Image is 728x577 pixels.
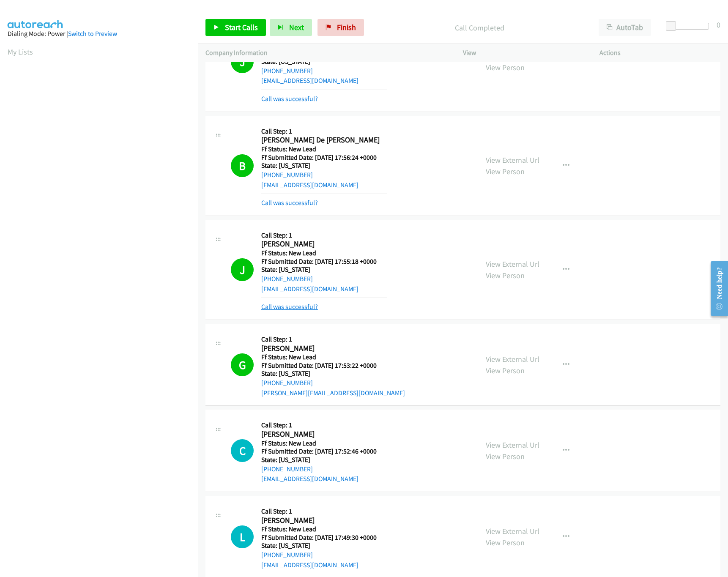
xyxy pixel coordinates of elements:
h2: [PERSON_NAME] [261,429,377,439]
h5: State: [US_STATE] [261,161,387,170]
a: [EMAIL_ADDRESS][DOMAIN_NAME] [261,181,359,189]
h5: Ff Status: New Lead [261,439,377,448]
h5: Ff Submitted Date: [DATE] 17:49:30 +0000 [261,533,377,542]
p: Call Completed [375,22,583,33]
iframe: Resource Center [704,255,728,322]
h1: L [231,525,254,548]
p: View [463,48,584,58]
a: [PERSON_NAME][EMAIL_ADDRESS][DOMAIN_NAME] [261,389,405,397]
h5: Call Step: 1 [261,127,387,136]
a: View Person [486,167,525,176]
div: 0 [717,19,720,30]
h1: J [231,50,254,73]
iframe: Dialpad [8,65,198,467]
h2: [PERSON_NAME] [261,239,387,249]
h5: Call Step: 1 [261,335,405,344]
span: Next [289,22,304,32]
button: AutoTab [599,19,651,36]
a: [EMAIL_ADDRESS][DOMAIN_NAME] [261,77,359,85]
a: [EMAIL_ADDRESS][DOMAIN_NAME] [261,561,359,569]
h5: State: [US_STATE] [261,57,387,66]
a: [PHONE_NUMBER] [261,551,313,559]
a: [PHONE_NUMBER] [261,67,313,75]
a: View Person [486,366,525,375]
h1: C [231,439,254,462]
h1: B [231,154,254,177]
a: View External Url [486,155,539,165]
h5: State: [US_STATE] [261,541,377,550]
h5: Call Step: 1 [261,421,377,429]
p: Actions [599,48,721,58]
h5: Ff Submitted Date: [DATE] 17:55:18 +0000 [261,257,387,266]
a: View Person [486,451,525,461]
a: View Person [486,63,525,72]
h5: Ff Submitted Date: [DATE] 17:56:24 +0000 [261,153,387,162]
a: Finish [317,19,364,36]
div: Delay between calls (in seconds) [670,23,709,30]
a: View External Url [486,259,539,269]
a: View Person [486,538,525,547]
a: My Lists [8,47,33,57]
div: Dialing Mode: Power | [8,29,190,39]
button: Next [270,19,312,36]
a: [PHONE_NUMBER] [261,275,313,283]
h5: Ff Status: New Lead [261,525,377,533]
a: Call was successful? [261,199,318,207]
a: Start Calls [205,19,266,36]
h1: G [231,353,254,376]
a: Call was successful? [261,95,318,103]
h5: Ff Submitted Date: [DATE] 17:53:22 +0000 [261,361,405,370]
a: Call was successful? [261,303,318,311]
a: Switch to Preview [68,30,117,38]
h5: Ff Status: New Lead [261,249,387,257]
h5: Call Step: 1 [261,231,387,240]
a: [PHONE_NUMBER] [261,171,313,179]
a: View External Url [486,526,539,536]
h1: J [231,258,254,281]
a: View Person [486,271,525,280]
h5: Ff Submitted Date: [DATE] 17:52:46 +0000 [261,447,377,456]
span: Finish [337,22,356,32]
a: [PHONE_NUMBER] [261,379,313,387]
h5: State: [US_STATE] [261,369,405,378]
a: [PHONE_NUMBER] [261,465,313,473]
div: The call is yet to be attempted [231,439,254,462]
a: View External Url [486,440,539,450]
h5: Ff Status: New Lead [261,353,405,361]
h2: [PERSON_NAME] [261,344,405,353]
h5: Ff Status: New Lead [261,145,387,153]
div: The call is yet to be attempted [231,525,254,548]
p: Company Information [205,48,448,58]
h5: State: [US_STATE] [261,456,377,464]
h2: [PERSON_NAME] [261,516,377,525]
h2: [PERSON_NAME] De [PERSON_NAME] [261,135,387,145]
a: [EMAIL_ADDRESS][DOMAIN_NAME] [261,475,359,483]
a: View External Url [486,354,539,364]
h5: Call Step: 1 [261,507,377,516]
a: [EMAIL_ADDRESS][DOMAIN_NAME] [261,285,359,293]
span: Start Calls [225,22,258,32]
h5: State: [US_STATE] [261,265,387,274]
